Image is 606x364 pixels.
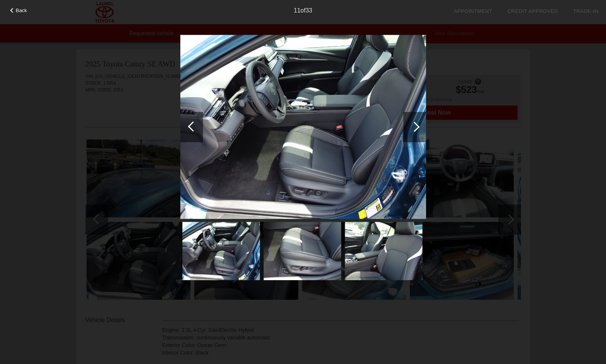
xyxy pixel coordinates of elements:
img: 161ee7f5f93c4dc898911aacc79fbcc6.JPG [180,35,426,219]
img: 5b04f702d22b427bb6247ae0b78bbf07.JPG [345,222,422,280]
a: Appointment [454,8,492,14]
a: Credit Approved [507,8,558,14]
span: 33 [305,7,312,14]
a: Trade-In [573,8,598,14]
span: Back [16,8,27,13]
img: 6884c0373d8545e488433a6cb6299b10.JPG [263,222,341,280]
img: 161ee7f5f93c4dc898911aacc79fbcc6.JPG [182,222,260,280]
span: 11 [294,7,301,14]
